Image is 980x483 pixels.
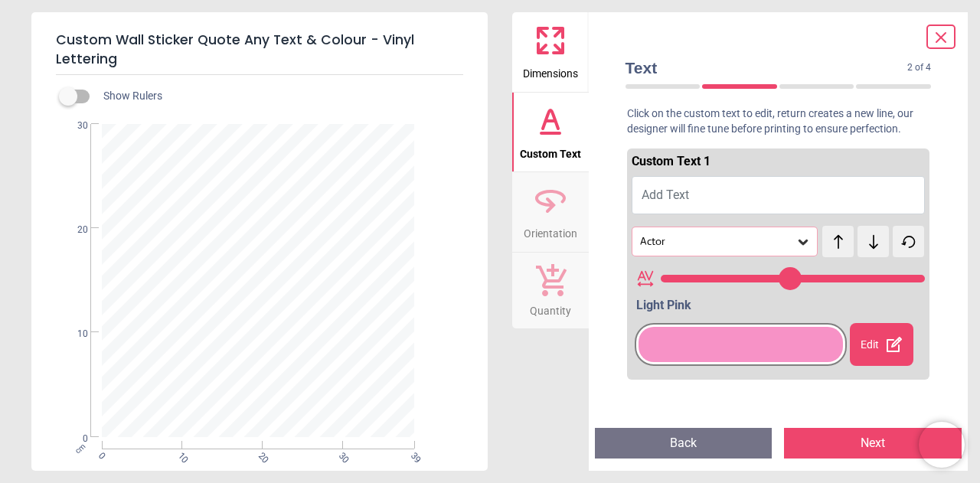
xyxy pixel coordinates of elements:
button: Add Text [632,176,926,214]
p: Click on the custom text to edit, return creates a new line, our designer will fine tune before p... [613,106,944,136]
span: Add Text [642,188,689,202]
iframe: Brevo live chat [919,422,965,468]
button: Next [784,428,962,459]
span: Dimensions [523,59,578,82]
span: 30 [59,119,88,132]
button: Orientation [512,172,589,252]
span: Orientation [524,219,577,242]
div: Edit [850,323,913,366]
div: Actor [639,235,796,248]
span: Custom Text 1 [632,154,710,168]
button: Dimensions [512,12,589,92]
span: Text [626,57,908,79]
button: Custom Text [512,93,589,172]
button: Back [595,428,773,459]
span: Custom Text [520,139,581,162]
span: Quantity [530,296,571,319]
h5: Custom Wall Sticker Quote Any Text & Colour - Vinyl Lettering [56,24,463,75]
button: Quantity [512,253,589,329]
span: 2 of 4 [907,61,931,74]
div: Light Pink [636,297,926,314]
div: Show Rulers [68,87,488,106]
